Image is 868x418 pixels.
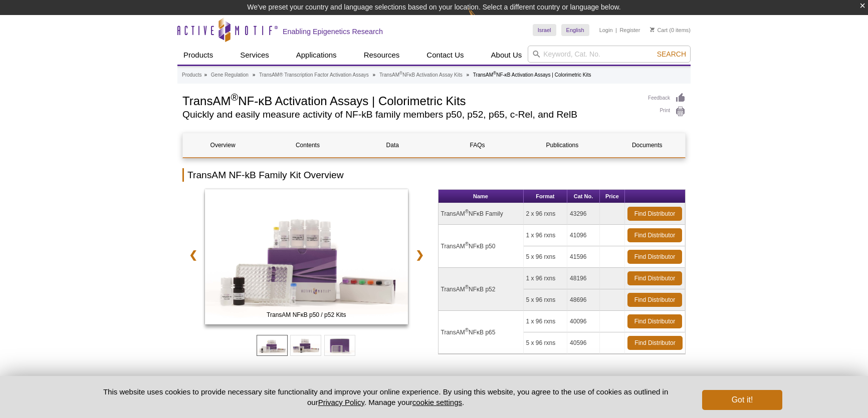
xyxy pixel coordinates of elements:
img: Your Cart [650,27,655,32]
li: » [253,72,256,78]
button: cookie settings [412,398,462,406]
td: 1 x 96 rxns [524,268,568,289]
td: 5 x 96 rxns [524,246,568,268]
a: Find Distributor [627,314,682,328]
a: FAQs [438,133,517,157]
a: Resources [358,46,406,65]
sup: ® [465,327,469,333]
td: TransAM NFκB p50 [439,225,524,268]
button: Got it! [702,390,782,410]
a: Overview [183,133,263,157]
a: TransAM NFκB p50 / p52 Kits [205,189,408,327]
li: (0 items) [650,24,691,36]
td: 41596 [567,246,600,268]
sup: ® [465,284,469,290]
a: Products [177,46,219,65]
sup: ® [493,71,496,76]
a: Services [234,46,275,65]
th: Price [600,190,625,203]
a: TransAM® Transcription Factor Activation Assays [259,71,369,80]
a: Contact Us [420,46,470,65]
h2: Quickly and easily measure activity of NF-kB family members p50, p52, p65, c-Rel, and RelB [182,110,638,119]
h1: TransAM NF-κB Activation Assays | Colorimetric Kits [182,93,638,108]
a: Find Distributor [627,228,682,242]
a: TransAM®NFκB Activation Assay Kits [379,71,463,80]
td: 1 x 96 rxns [524,225,568,246]
td: 2 x 96 rxns [524,203,568,225]
a: Login [599,27,613,34]
a: Applications [290,46,343,65]
td: 41096 [567,225,600,246]
a: English [561,24,589,36]
td: 1 x 96 rxns [524,311,568,332]
li: | [615,24,617,36]
td: TransAM NFκB p65 [439,311,524,354]
span: TransAM NFκB p50 / p52 Kits [207,310,405,320]
input: Keyword, Cat. No. [528,46,691,63]
td: TransAM NFκB Family [439,203,524,225]
td: 43296 [567,203,600,225]
li: TransAM NF-κB Activation Assays | Colorimetric Kits [473,72,591,78]
a: Contents [268,133,347,157]
sup: ® [399,71,402,76]
th: Cat No. [567,190,600,203]
button: Search [654,50,689,59]
a: Israel [533,24,556,36]
a: Find Distributor [627,207,682,221]
a: Find Distributor [627,293,682,307]
td: 48696 [567,289,600,311]
td: 5 x 96 rxns [524,332,568,354]
a: Publications [522,133,602,157]
sup: ® [231,92,238,103]
th: Name [439,190,524,203]
li: » [204,72,207,78]
td: TransAM NFκB p52 [439,268,524,311]
a: Find Distributor [627,336,683,350]
a: Feedback [648,93,686,104]
a: ❮ [182,243,204,266]
a: Print [648,106,686,117]
a: Cart [650,27,668,34]
td: 48196 [567,268,600,289]
li: » [373,72,376,78]
th: Format [524,190,568,203]
span: Search [657,50,686,58]
td: 40596 [567,332,600,354]
a: Register [619,27,640,34]
a: Gene Regulation [211,71,249,80]
a: ❯ [409,243,430,266]
a: About Us [485,46,528,65]
a: Find Distributor [627,250,682,264]
a: Find Distributor [627,271,682,285]
a: Privacy Policy [318,398,364,406]
li: » [467,72,470,78]
a: Data [353,133,432,157]
img: TransAM NFκB p50 / p52 Kits [205,189,408,324]
td: 40096 [567,311,600,332]
sup: ® [465,241,469,247]
img: Change Here [468,8,495,31]
a: Products [182,71,201,80]
p: This website uses cookies to provide necessary site functionality and improve your online experie... [86,386,686,407]
a: Documents [607,133,687,157]
td: 5 x 96 rxns [524,289,568,311]
h2: TransAM NF-kB Family Kit Overview [182,168,686,182]
h2: Enabling Epigenetics Research [283,27,383,36]
sup: ® [465,209,469,214]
